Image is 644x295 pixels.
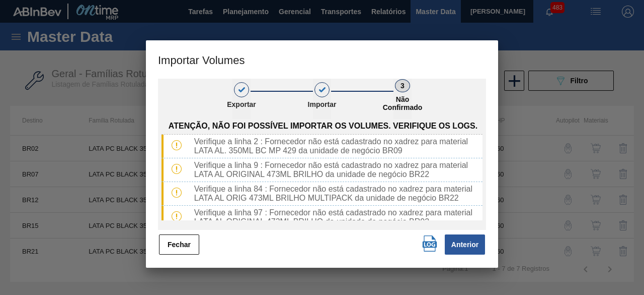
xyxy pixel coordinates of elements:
button: 1Exportar [232,79,251,119]
span: Atenção, não foi possível importar os volumes. Verifique os logs. [169,122,477,131]
img: Tipo [172,140,182,150]
img: Tipo [172,164,182,174]
div: 2 [314,82,330,97]
img: Tipo [172,211,182,221]
div: Verifique a linha 84 : Fornecedor não está cadastrado no xadrez para material LATA AL ORIG 473ML ... [190,185,482,203]
button: Fechar [159,234,199,255]
div: 1 [234,82,249,97]
div: Verifique a linha 2 : Fornecedor não está cadastrado no xadrez para material LATA AL. 350ML BC MP... [190,137,482,155]
div: Verifique a linha 97 : Fornecedor não está cadastrado no xadrez para material LATA AL ORIGINAL 47... [190,208,482,226]
button: Anterior [445,234,485,255]
button: 3Não Confirmado [393,79,412,119]
p: Exportar [216,100,267,108]
div: 3 [395,79,410,92]
h3: Importar Volumes [146,40,498,79]
div: Verifique a linha 9 : Fornecedor não está cadastrado no xadrez para material LATA AL ORIGINAL 473... [190,161,482,179]
p: Não Confirmado [377,95,428,111]
button: 2Importar [313,79,331,119]
p: Importar [297,100,347,108]
img: Tipo [172,188,182,198]
button: Download Logs [420,233,440,254]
